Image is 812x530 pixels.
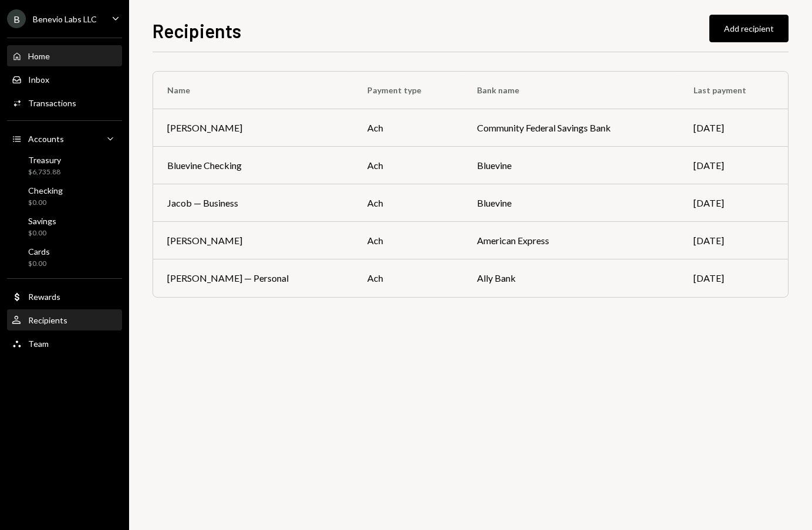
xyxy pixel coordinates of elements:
div: ach [367,121,449,135]
a: Treasury$6,735.88 [7,151,122,180]
div: ach [367,234,449,248]
h1: Recipients [153,19,241,42]
div: Home [28,51,50,61]
td: Community Federal Savings Bank [463,109,679,147]
a: Accounts [7,128,122,149]
a: Team [7,333,122,354]
th: Bank name [463,72,679,109]
div: B [7,9,26,28]
div: Rewards [28,292,60,302]
div: Treasury [28,155,61,165]
td: [DATE] [679,222,788,259]
th: Name [153,72,353,109]
div: Inbox [28,75,49,85]
td: [DATE] [679,147,788,184]
td: [DATE] [679,109,788,147]
td: [DATE] [679,184,788,222]
a: Recipients [7,309,122,330]
a: Inbox [7,69,122,90]
a: Cards$0.00 [7,243,122,271]
td: American Express [463,222,679,259]
td: Bluevine [463,147,679,184]
div: Transactions [28,98,76,108]
td: [DATE] [679,259,788,297]
a: Checking$0.00 [7,182,122,210]
div: [PERSON_NAME] [167,121,242,135]
div: Accounts [28,134,64,144]
div: Benevio Labs LLC [33,14,97,24]
th: Last payment [679,72,788,109]
div: [PERSON_NAME] [167,234,242,248]
div: ach [367,196,449,210]
div: $0.00 [28,198,63,208]
a: Savings$0.00 [7,212,122,241]
div: Team [28,339,49,349]
div: Bluevine Checking [167,158,242,173]
a: Home [7,45,122,66]
div: ach [367,271,449,285]
div: Cards [28,247,50,256]
button: Add recipient [709,15,789,42]
div: Recipients [28,315,67,325]
div: $6,735.88 [28,167,61,177]
th: Payment type [353,72,463,109]
a: Transactions [7,92,122,113]
div: Checking [28,185,63,195]
div: Jacob — Business [167,196,238,210]
td: Bluevine [463,184,679,222]
div: ach [367,158,449,173]
div: $0.00 [28,259,50,269]
div: Savings [28,216,56,226]
div: [PERSON_NAME] — Personal [167,271,289,285]
div: $0.00 [28,228,56,238]
a: Rewards [7,286,122,307]
td: Ally Bank [463,259,679,297]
